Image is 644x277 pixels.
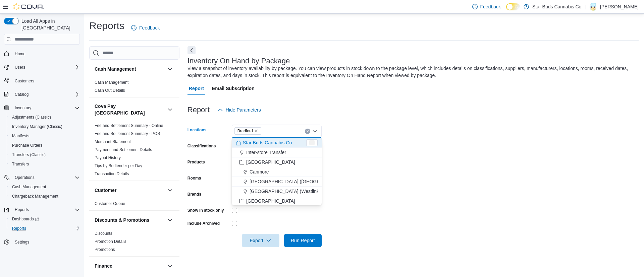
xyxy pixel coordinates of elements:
[187,57,290,65] h3: Inventory On Hand by Package
[7,182,83,192] button: Cash Management
[12,90,80,98] span: Catalog
[12,115,51,120] span: Adjustments (Classic)
[7,192,83,201] button: Chargeback Management
[7,224,83,233] button: Reports
[95,80,128,85] a: Cash Management
[12,184,46,190] span: Cash Management
[12,174,80,182] span: Operations
[12,124,62,129] span: Inventory Manager (Classic)
[12,63,80,71] span: Users
[12,238,80,246] span: Settings
[95,147,152,152] a: Payment and Settlement Details
[250,178,352,185] span: [GEOGRAPHIC_DATA] ([GEOGRAPHIC_DATA])
[250,168,269,175] span: Canmore
[95,123,163,128] span: Fee and Settlement Summary - Online
[480,3,501,10] span: Feedback
[95,139,131,144] a: Merchant Statement
[187,65,635,79] div: View a snapshot of inventory availability by package. You can view products in stock down to the ...
[95,263,112,269] h3: Finance
[9,183,80,191] span: Cash Management
[15,51,25,57] span: Home
[234,127,261,135] span: Bradford
[12,77,80,85] span: Customers
[187,192,201,197] label: Brands
[506,3,520,10] input: Dark Mode
[9,132,80,140] span: Manifests
[95,247,115,252] a: Promotions
[12,174,37,182] button: Operations
[187,159,205,165] label: Products
[1,76,83,86] button: Customers
[15,207,29,212] span: Reports
[9,215,80,223] span: Dashboards
[246,234,275,247] span: Export
[95,66,165,72] button: Cash Management
[95,103,165,116] h3: Cova Pay [GEOGRAPHIC_DATA]
[95,88,125,93] span: Cash Out Details
[312,129,318,134] button: Close list of options
[7,141,83,150] button: Purchase Orders
[95,155,121,160] a: Payout History
[242,234,279,247] button: Export
[12,216,39,222] span: Dashboards
[305,129,310,134] button: Clear input
[7,150,83,159] button: Transfers (Classic)
[246,198,295,204] span: [GEOGRAPHIC_DATA]
[95,239,126,244] span: Promotion Details
[15,239,29,245] span: Settings
[9,151,48,159] a: Transfers (Classic)
[9,215,42,223] a: Dashboards
[12,49,80,58] span: Home
[95,131,160,136] a: Fee and Settlement Summary - POS
[187,46,196,54] button: Next
[589,3,597,11] div: Daniel Swadron
[95,231,112,236] span: Discounts
[232,148,322,157] button: Inter-store Transfer
[1,90,83,99] button: Catalog
[9,160,80,168] span: Transfers
[89,78,179,97] div: Cash Management
[12,226,26,231] span: Reports
[12,238,32,246] a: Settings
[95,155,121,160] span: Payout History
[12,194,58,199] span: Chargeback Management
[1,205,83,214] button: Reports
[600,3,639,11] p: [PERSON_NAME]
[1,63,83,72] button: Users
[232,196,322,206] button: [GEOGRAPHIC_DATA]
[12,50,28,58] a: Home
[9,192,80,200] span: Chargeback Management
[19,18,80,31] span: Load All Apps in [GEOGRAPHIC_DATA]
[284,234,322,247] button: Run Report
[15,92,29,97] span: Catalog
[1,49,83,58] button: Home
[232,138,322,148] button: Star Buds Cannabis Co.
[95,231,112,236] a: Discounts
[246,149,286,156] span: Inter-store Transfer
[187,143,216,149] label: Classifications
[12,206,80,214] span: Reports
[12,77,37,85] a: Customers
[1,173,83,182] button: Operations
[254,129,258,133] button: Remove Bradford from selection in this group
[95,201,125,206] span: Customer Queue
[9,123,65,131] a: Inventory Manager (Classic)
[9,123,80,131] span: Inventory Manager (Classic)
[7,131,83,141] button: Manifests
[7,214,83,224] a: Dashboards
[226,107,261,113] span: Hide Parameters
[232,167,322,177] button: Canmore
[12,161,29,167] span: Transfers
[232,187,322,196] button: [GEOGRAPHIC_DATA] (Westlink)
[15,105,31,111] span: Inventory
[89,200,179,210] div: Customer
[15,78,34,84] span: Customers
[246,159,295,165] span: [GEOGRAPHIC_DATA]
[95,217,165,223] button: Discounts & Promotions
[166,262,174,270] button: Finance
[89,19,124,32] h1: Reports
[128,21,162,34] a: Feedback
[4,46,80,264] nav: Complex example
